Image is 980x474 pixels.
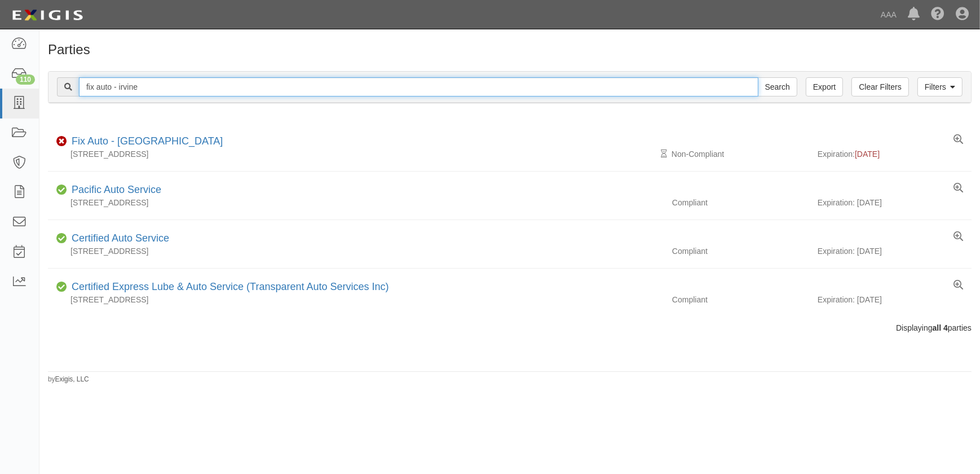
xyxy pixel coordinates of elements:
a: Certified Auto Service [72,232,169,244]
a: View results summary [953,280,963,291]
input: Search [758,77,797,96]
span: [DATE] [855,150,880,159]
a: Filters [917,77,963,96]
i: Non-Compliant [56,138,67,146]
a: Exigis, LLC [55,375,89,383]
div: 110 [16,74,35,85]
a: Certified Express Lube & Auto Service (Transparent Auto Services Inc) [72,281,389,292]
div: [STREET_ADDRESS] [48,148,664,160]
div: Non-Compliant [664,148,818,160]
div: Pacific Auto Service [67,183,161,197]
div: Expiration: [DATE] [818,197,972,208]
h1: Parties [48,42,972,57]
small: by [48,375,89,384]
div: Certified Express Lube & Auto Service (Transparent Auto Services Inc) [67,280,389,295]
i: Compliant [56,283,67,291]
div: Compliant [664,197,818,208]
a: Export [806,77,843,96]
b: all 4 [933,323,948,332]
a: View results summary [953,231,963,243]
a: Pacific Auto Service [72,184,161,195]
i: Help Center - Complianz [931,8,944,21]
input: Search [79,77,758,96]
img: logo-5460c22ac91f19d4615b14bd174203de0afe785f0fc80cf4dbbc73dc1793850b.png [8,5,86,25]
div: Expiration: [DATE] [818,245,972,257]
a: AAA [875,3,902,26]
div: Displaying parties [39,322,980,333]
div: Compliant [664,245,818,257]
div: [STREET_ADDRESS] [48,197,664,208]
div: [STREET_ADDRESS] [48,294,664,305]
a: Fix Auto - [GEOGRAPHIC_DATA] [72,135,223,147]
div: Fix Auto - Irvine [67,134,223,149]
div: [STREET_ADDRESS] [48,245,664,257]
a: View results summary [953,183,963,194]
i: Compliant [56,235,67,243]
a: View results summary [953,134,963,146]
i: Compliant [56,186,67,194]
a: Clear Filters [851,77,908,96]
div: Certified Auto Service [67,231,169,246]
div: Expiration: [818,148,972,160]
div: Compliant [664,294,818,305]
div: Expiration: [DATE] [818,294,972,305]
i: Pending Review [661,150,667,158]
